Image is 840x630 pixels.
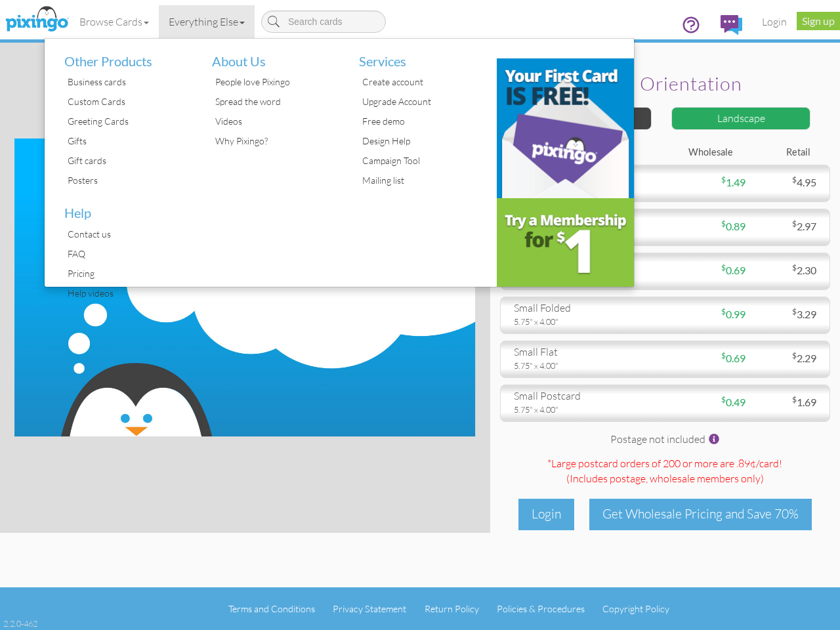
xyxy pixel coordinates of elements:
[159,5,255,38] a: Everything Else
[792,219,797,228] sup: $
[64,224,192,244] div: Contact us
[359,131,487,151] div: Design Help
[64,283,192,303] div: Help videos
[721,308,745,320] span: 0.99
[359,151,487,171] div: Campaign Tool
[212,131,340,151] div: Why Pixingo?
[745,351,826,366] div: 2.29
[54,39,192,73] li: Other Products
[745,263,826,278] div: 2.30
[514,345,656,360] div: small flat
[589,499,812,530] div: Get Wholesale Pricing and Save 70%
[721,394,726,404] sup: $
[721,264,745,276] span: 0.69
[333,603,406,614] a: Privacy Statement
[646,472,761,485] span: , wholesale members only
[64,72,192,92] div: Business cards
[665,146,742,159] div: Wholesale
[514,388,656,404] div: small postcard
[602,603,669,614] a: Copyright Policy
[64,171,192,190] div: Posters
[514,301,656,316] div: small folded
[212,92,340,112] div: Spread the word
[497,603,585,614] a: Policies & Procedures
[721,220,745,232] span: 0.89
[64,244,192,264] div: FAQ
[792,350,797,360] sup: $
[3,618,37,629] div: 2.2.0-462
[792,262,797,272] sup: $
[425,603,479,614] a: Return Policy
[792,306,797,316] sup: $
[64,131,192,151] div: Gifts
[349,39,487,73] li: Services
[64,151,192,171] div: Gift cards
[500,456,830,489] div: *Large postcard orders of 200 or more are .89¢/card! (Includes postage )
[359,92,487,112] div: Upgrade Account
[359,171,487,190] div: Mailing list
[212,112,340,131] div: Videos
[359,72,487,92] div: Create account
[797,12,840,30] a: Sign up
[261,10,386,33] input: Search cards
[514,316,656,327] div: 5.75" x 4.00"
[228,603,315,614] a: Terms and Conditions
[721,350,726,360] sup: $
[212,72,340,92] div: People love Pixingo
[721,396,745,408] span: 0.49
[743,146,820,159] div: Retail
[70,5,159,38] a: Browse Cards
[514,360,656,371] div: 5.75" x 4.00"
[518,499,574,530] div: Login
[745,395,826,410] div: 1.69
[64,112,192,131] div: Greeting Cards
[721,262,726,272] sup: $
[721,352,745,364] span: 0.69
[745,219,826,234] div: 2.97
[497,58,635,198] img: b31c39d9-a6cc-4959-841f-c4fb373484ab.png
[745,175,826,190] div: 4.95
[745,307,826,322] div: 3.29
[514,404,656,415] div: 5.75" x 4.00"
[721,306,726,316] sup: $
[2,3,72,36] img: pixingo logo
[500,432,830,450] div: Postage not included
[792,175,797,184] sup: $
[497,198,635,287] img: e3c53f66-4b0a-4d43-9253-35934b16df62.png
[64,92,192,112] div: Custom Cards
[792,394,797,404] sup: $
[202,39,340,73] li: About Us
[14,138,475,436] img: create-your-own-landscape.jpg
[359,112,487,131] div: Free demo
[721,219,726,228] sup: $
[671,107,810,130] div: Landscape
[64,264,192,283] div: Pricing
[752,5,797,38] a: Login
[721,176,745,188] span: 1.49
[516,73,807,94] h2: Select orientation
[721,175,726,184] sup: $
[54,190,192,224] li: Help
[721,15,742,35] img: comments.svg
